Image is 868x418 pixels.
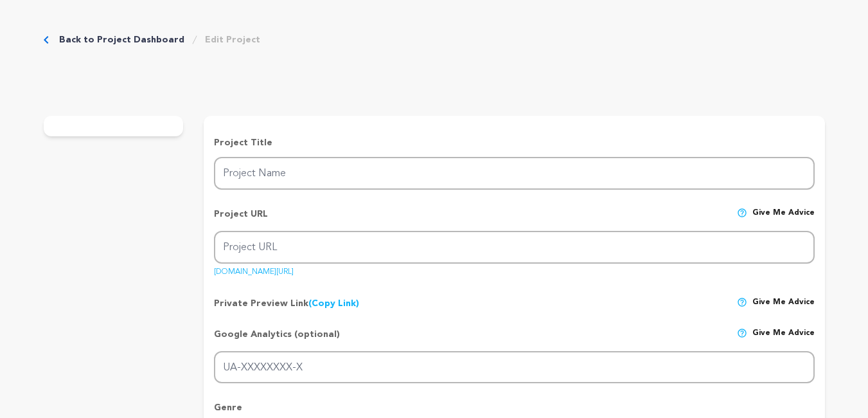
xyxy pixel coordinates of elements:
a: Back to Project Dashboard [59,33,184,46]
span: Give me advice [752,328,815,351]
p: Private Preview Link [214,297,359,310]
span: Give me advice [752,297,815,310]
input: Project URL [214,231,814,264]
a: [DOMAIN_NAME][URL] [214,263,294,276]
div: Breadcrumb [44,33,260,46]
img: help-circle.svg [737,208,747,218]
p: Project URL [214,208,268,231]
input: Project Name [214,157,814,190]
img: help-circle.svg [737,297,747,307]
p: Google Analytics (optional) [214,328,340,351]
p: Project Title [214,136,814,149]
a: Edit Project [205,33,260,46]
input: UA-XXXXXXXX-X [214,351,814,384]
span: Give me advice [752,208,815,231]
a: (Copy Link) [308,299,359,308]
img: help-circle.svg [737,328,747,338]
